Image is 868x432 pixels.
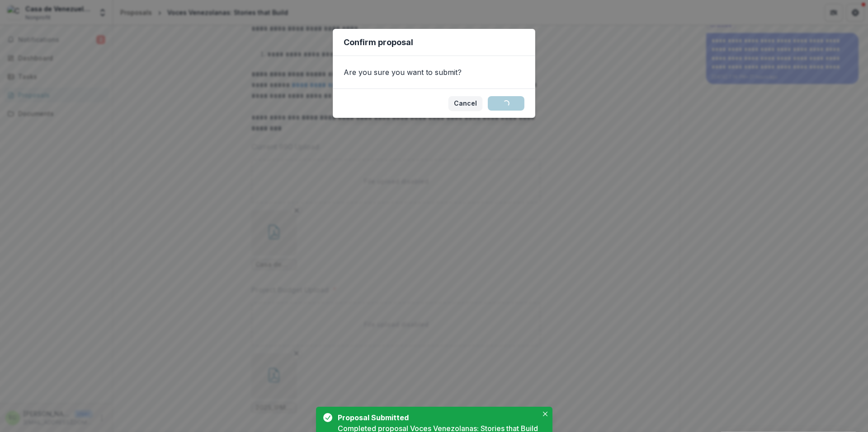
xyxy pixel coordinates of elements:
[333,56,535,88] div: Are you sure you want to submit?
[333,29,535,56] header: Confirm proposal
[540,409,551,419] button: Close
[448,96,482,111] button: Cancel
[338,412,534,423] div: Proposal Submitted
